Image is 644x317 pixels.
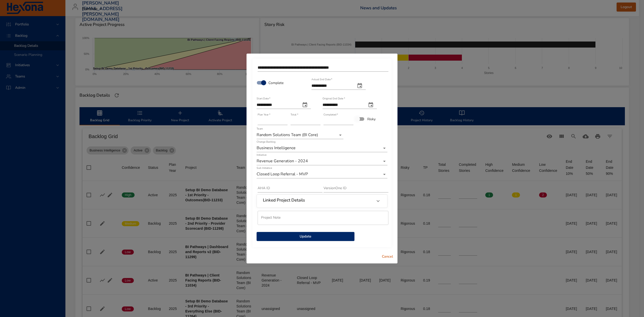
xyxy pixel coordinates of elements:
button: original end date [365,99,377,111]
button: Update [257,232,354,241]
div: Closed Loop Referral - MVP [257,170,387,178]
div: Linked Project Details [257,195,387,207]
span: Complete [268,80,284,86]
span: Risky [367,116,376,122]
h6: Linked Project Details [263,198,305,203]
button: start date [299,99,311,111]
div: Revenue Generation - 2024 [257,157,387,165]
label: Plan Year [258,113,270,116]
label: Original End Date [323,97,345,100]
div: Random Solutions Team (BI Core) [257,131,343,139]
label: Completed [324,113,338,116]
label: Total [291,113,298,116]
span: Update [261,233,350,240]
label: Sub Initiative [257,167,272,170]
label: Team [257,128,263,130]
button: actual end date [354,80,366,92]
button: Cancel [379,252,395,261]
label: Actual End Date [311,78,332,81]
label: Start Date [257,97,270,100]
span: Cancel [381,254,393,260]
label: Change Backlog [257,141,275,143]
label: Initiative [257,154,266,156]
div: Business Intelligence [257,144,387,152]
